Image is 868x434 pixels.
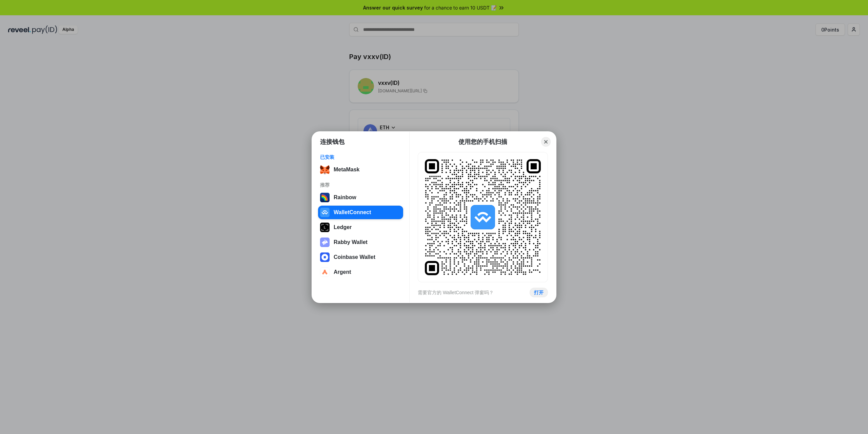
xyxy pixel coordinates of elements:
div: 需要官方的 WalletConnect 弹窗吗？ [418,289,494,296]
img: svg+xml,%3Csvg%20width%3D%2228%22%20height%3D%2228%22%20viewBox%3D%220%200%2028%2028%22%20fill%3D... [320,208,330,217]
button: Argent [318,265,403,279]
div: 已安装 [320,154,401,160]
div: 打开 [534,289,544,296]
div: Ledger [334,224,352,230]
img: svg+xml,%3Csvg%20width%3D%2228%22%20height%3D%2228%22%20viewBox%3D%220%200%2028%2028%22%20fill%3D... [320,267,330,277]
button: Rabby Wallet [318,235,403,249]
img: svg+xml;base64,PHN2ZyB3aWR0aD0iMzUiIGhlaWdodD0iMzQiIHZpZXdCb3g9IjAgMCAzNSAzNCIgZmlsbD0ibm9uZSIgeG... [320,165,330,174]
img: svg+xml,%3Csvg%20width%3D%2228%22%20height%3D%2228%22%20viewBox%3D%220%200%2028%2028%22%20fill%3D... [320,252,330,262]
button: WalletConnect [318,206,403,219]
div: Rabby Wallet [334,239,368,245]
button: Ledger [318,221,403,234]
div: 推荐 [320,182,401,188]
div: Rainbow [334,194,356,201]
h1: 连接钱包 [320,138,344,146]
div: Argent [334,269,351,275]
img: svg+xml,%3Csvg%20xmlns%3D%22http%3A%2F%2Fwww.w3.org%2F2000%2Fsvg%22%20width%3D%2228%22%20height%3... [320,223,330,232]
button: Rainbow [318,191,403,204]
img: svg+xml,%3Csvg%20xmlns%3D%22http%3A%2F%2Fwww.w3.org%2F2000%2Fsvg%22%20fill%3D%22none%22%20viewBox... [320,238,330,247]
img: svg+xml,%3Csvg%20width%3D%22120%22%20height%3D%22120%22%20viewBox%3D%220%200%20120%20120%22%20fil... [320,193,330,202]
button: 打开 [530,288,548,297]
button: Coinbase Wallet [318,250,403,264]
div: 使用您的手机扫描 [458,138,507,146]
button: Close [541,137,551,147]
div: WalletConnect [334,209,371,215]
div: Coinbase Wallet [334,254,375,260]
button: MetaMask [318,163,403,176]
div: MetaMask [334,167,359,173]
img: svg+xml,%3Csvg%20width%3D%2228%22%20height%3D%2228%22%20viewBox%3D%220%200%2028%2028%22%20fill%3D... [471,205,495,229]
